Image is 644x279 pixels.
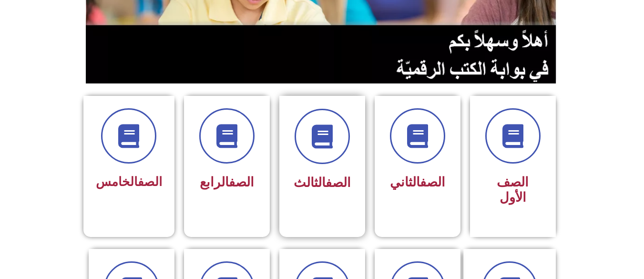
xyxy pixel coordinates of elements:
a: الصف [420,175,445,190]
span: الصف الأول [497,175,529,205]
a: الصف [326,175,351,190]
span: الرابع [200,175,254,190]
span: الثالث [294,175,351,190]
a: الصف [229,175,254,190]
a: الصف [138,175,162,189]
span: الثاني [390,175,445,190]
span: الخامس [96,175,162,189]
